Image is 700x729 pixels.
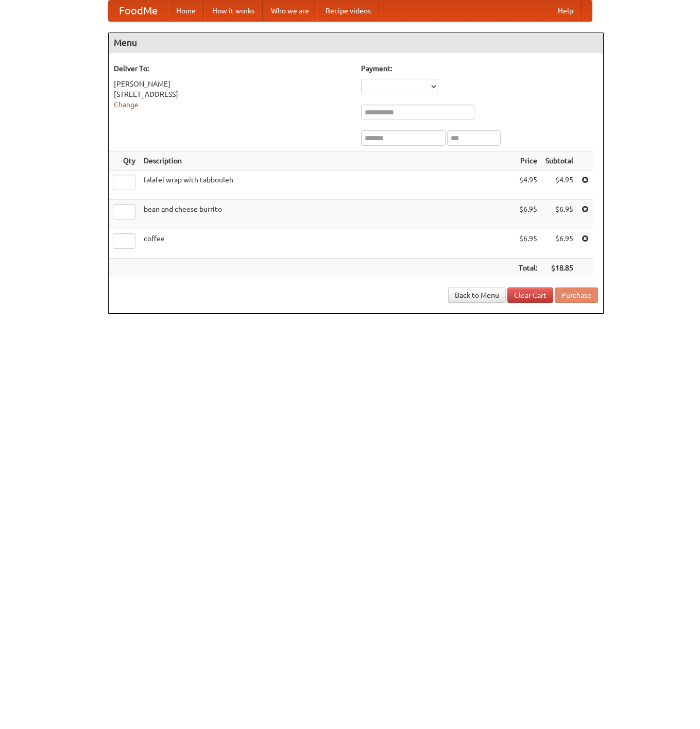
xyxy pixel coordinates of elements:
[541,151,577,171] th: Subtotal
[168,1,204,21] a: Home
[515,171,541,200] td: $4.95
[541,229,577,259] td: $6.95
[140,151,515,171] th: Description
[448,287,506,303] a: Back to Menu
[541,200,577,229] td: $6.95
[361,63,598,74] h5: Payment:
[140,171,515,200] td: falafel wrap with tabbouleh
[114,100,139,109] a: Change
[140,229,515,259] td: coffee
[507,287,553,303] a: Clear Cart
[317,1,379,21] a: Recipe videos
[541,171,577,200] td: $4.95
[109,1,168,21] a: FoodMe
[114,89,351,99] div: [STREET_ADDRESS]
[109,151,140,171] th: Qty
[541,259,577,278] th: $18.85
[263,1,317,21] a: Who we are
[204,1,263,21] a: How it works
[555,287,598,303] button: Purchase
[515,259,541,278] th: Total:
[515,151,541,171] th: Price
[140,200,515,229] td: bean and cheese burrito
[114,79,351,89] div: [PERSON_NAME]
[114,63,351,74] h5: Deliver To:
[109,32,603,53] h4: Menu
[515,200,541,229] td: $6.95
[515,229,541,259] td: $6.95
[550,1,582,21] a: Help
